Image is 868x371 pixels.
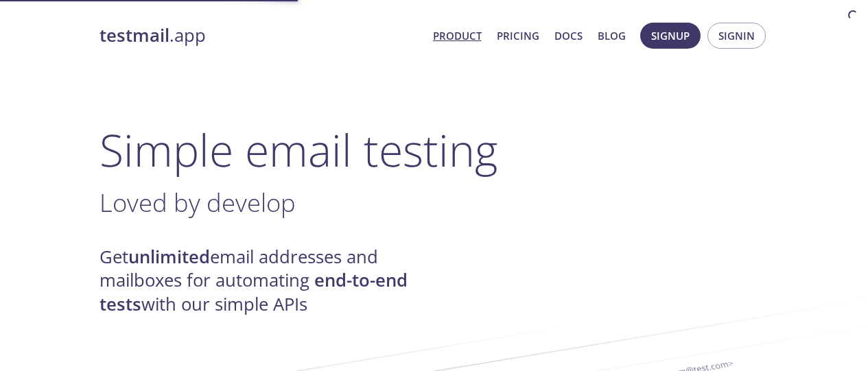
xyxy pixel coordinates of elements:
[99,24,422,47] a: testmail.app
[598,27,626,45] a: Blog
[99,185,296,219] span: Loved by develop
[651,27,690,45] span: Signup
[99,123,769,176] h1: Simple email testing
[554,27,583,45] a: Docs
[707,23,766,49] button: Signin
[99,23,169,47] strong: testmail
[433,27,482,45] a: Product
[718,27,755,45] span: Signin
[497,27,539,45] a: Pricing
[99,268,408,315] strong: end-to-end tests
[99,246,434,316] h4: Get email addresses and mailboxes for automating with our simple APIs
[128,245,210,269] strong: unlimited
[640,23,701,49] button: Signup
